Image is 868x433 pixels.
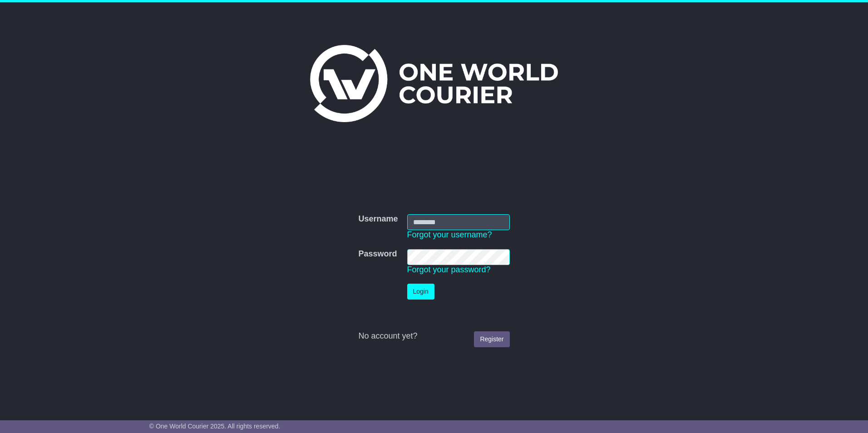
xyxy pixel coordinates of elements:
button: Login [407,284,434,300]
span: © One World Courier 2025. All rights reserved. [149,423,281,430]
a: Forgot your username? [407,230,492,239]
img: One World [310,45,558,122]
div: No account yet? [358,331,509,341]
label: Username [358,214,398,224]
a: Forgot your password? [407,265,491,274]
a: Register [474,331,509,347]
label: Password [358,249,397,259]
